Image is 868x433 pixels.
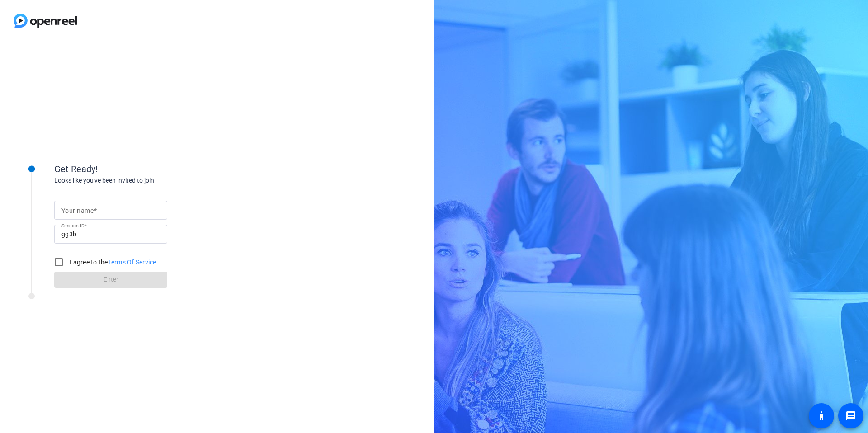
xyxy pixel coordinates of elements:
[845,410,856,421] mat-icon: message
[816,410,827,421] mat-icon: accessibility
[61,207,94,214] mat-label: Your name
[68,258,156,267] label: I agree to the
[54,162,235,176] div: Get Ready!
[108,259,156,266] a: Terms Of Service
[54,176,235,185] div: Looks like you've been invited to join
[61,223,85,228] mat-label: Session ID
